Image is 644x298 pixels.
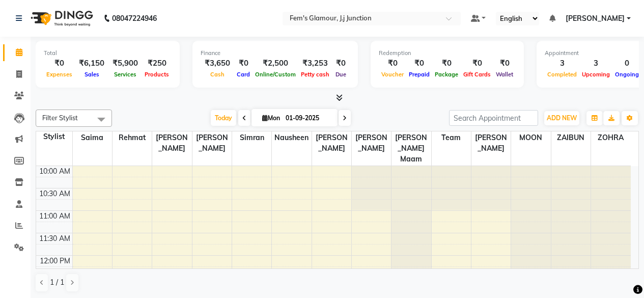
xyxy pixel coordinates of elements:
[461,71,493,78] span: Gift Cards
[44,49,172,58] div: Total
[379,71,406,78] span: Voucher
[579,58,612,69] div: 3
[406,58,432,69] div: ₹0
[234,58,253,69] div: ₹0
[493,71,516,78] span: Wallet
[112,4,157,33] b: 08047224946
[201,58,234,69] div: ₹3,650
[75,58,108,69] div: ₹6,150
[312,131,351,155] span: [PERSON_NAME]
[432,131,471,144] span: Team
[108,58,142,69] div: ₹5,900
[201,49,350,58] div: Finance
[50,277,64,288] span: 1 / 1
[545,71,579,78] span: Completed
[379,58,406,69] div: ₹0
[579,71,612,78] span: Upcoming
[38,256,72,266] div: 12:00 PM
[547,114,577,122] span: ADD NEW
[612,71,641,78] span: Ongoing
[234,71,253,78] span: Card
[37,188,72,199] div: 10:30 AM
[142,58,172,69] div: ₹250
[471,131,511,155] span: [PERSON_NAME]
[192,131,232,155] span: [PERSON_NAME]
[432,71,461,78] span: Package
[26,4,96,33] img: logo
[551,131,591,144] span: ZAIBUN
[493,58,516,69] div: ₹0
[82,71,102,78] span: Sales
[260,114,283,122] span: Mon
[253,58,298,69] div: ₹2,500
[333,71,349,78] span: Due
[566,13,625,24] span: [PERSON_NAME]
[152,131,191,155] span: [PERSON_NAME]
[612,58,641,69] div: 0
[406,71,432,78] span: Prepaid
[232,131,271,144] span: Simran
[298,58,332,69] div: ₹3,253
[461,58,493,69] div: ₹0
[591,131,631,144] span: ZOHRA
[449,110,538,126] input: Search Appointment
[352,131,391,155] span: [PERSON_NAME]
[44,71,75,78] span: Expenses
[545,58,579,69] div: 3
[298,71,332,78] span: Petty cash
[511,131,550,144] span: MOON
[208,71,227,78] span: Cash
[73,131,112,144] span: Saima
[111,71,139,78] span: Services
[272,131,311,144] span: Nausheen
[37,211,72,222] div: 11:00 AM
[44,58,75,69] div: ₹0
[332,58,350,69] div: ₹0
[432,58,461,69] div: ₹0
[211,110,236,126] span: Today
[253,71,298,78] span: Online/Custom
[36,131,72,142] div: Stylist
[37,233,72,244] div: 11:30 AM
[379,49,516,58] div: Redemption
[544,111,579,125] button: ADD NEW
[391,131,431,166] span: [PERSON_NAME] maam
[37,166,72,177] div: 10:00 AM
[42,114,78,122] span: Filter Stylist
[283,111,333,126] input: 2025-09-01
[113,131,152,144] span: Rehmat
[142,71,172,78] span: Products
